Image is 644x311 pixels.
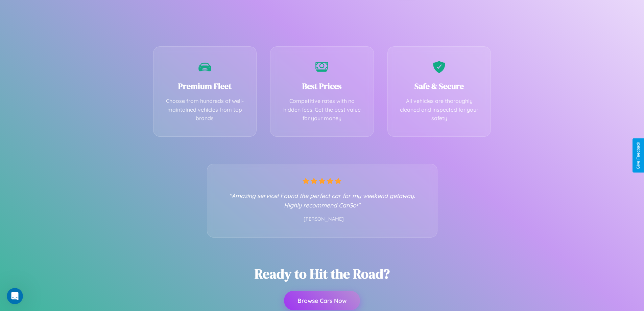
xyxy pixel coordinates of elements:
[281,97,363,123] p: Competitive rates with no hidden fees. Get the best value for your money
[164,97,246,123] p: Choose from hundreds of well-maintained vehicles from top brands
[284,291,360,310] button: Browse Cars Now
[164,81,246,92] h3: Premium Fleet
[398,97,481,123] p: All vehicles are thoroughly cleaned and inspected for your safety
[398,81,481,92] h3: Safe & Secure
[636,142,641,169] div: Give Feedback
[7,288,23,304] iframe: Intercom live chat
[281,81,363,92] h3: Best Prices
[221,215,424,224] p: - [PERSON_NAME]
[221,191,424,210] p: "Amazing service! Found the perfect car for my weekend getaway. Highly recommend CarGo!"
[255,265,390,283] h2: Ready to Hit the Road?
